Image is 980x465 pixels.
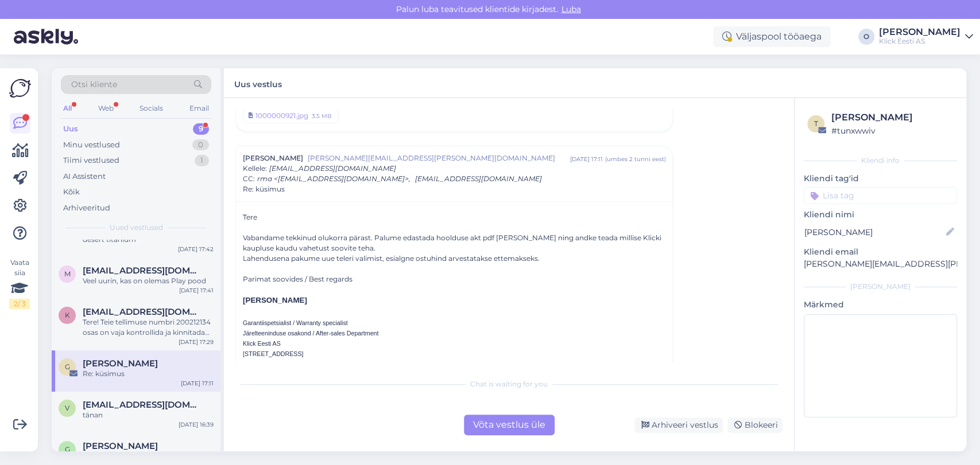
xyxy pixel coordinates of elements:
[71,79,117,91] span: Otsi kliente
[243,212,665,222] div: Tere
[243,350,303,357] span: [STREET_ADDRESS]
[137,101,165,116] div: Socials
[181,379,214,388] div: [DATE] 17:11
[243,174,255,183] span: CC :
[243,264,665,284] div: Parimat soovides / Best regards
[269,164,396,173] span: [EMAIL_ADDRESS][DOMAIN_NAME]
[311,111,333,121] div: 3.5 MB
[63,202,110,214] div: Arhiveeritud
[243,164,267,173] span: Kellele :
[83,265,202,276] span: marikalaurits@gmail.com
[65,445,70,454] span: G
[605,155,665,163] div: ( umbes 2 tunni eest )
[187,101,211,116] div: Email
[727,417,783,433] div: Blokeeri
[558,4,584,14] span: Luba
[804,282,957,292] div: [PERSON_NAME]
[83,400,202,410] span: varusk.aare@gmail.com
[96,101,116,116] div: Web
[235,379,783,389] div: Chat is waiting for you
[243,340,281,347] span: Klick Eesti AS
[804,258,957,270] p: [PERSON_NAME][EMAIL_ADDRESS][PERSON_NAME][DOMAIN_NAME]
[179,338,214,346] div: [DATE] 17:29
[234,75,282,91] label: Uus vestlus
[63,186,80,198] div: Kõik
[243,153,303,163] span: [PERSON_NAME]
[179,286,214,295] div: [DATE] 17:41
[415,174,542,183] span: [EMAIL_ADDRESS][DOMAIN_NAME]
[243,330,378,337] span: Järelteeninduse osakond / After-sales Department
[879,28,973,46] a: [PERSON_NAME]Klick Eesti AS
[193,123,209,135] div: 9
[570,155,602,163] div: [DATE] 17:11
[83,410,214,420] div: tänan
[243,319,348,326] span: Garantiispetsialist / Warranty specialist
[308,153,570,163] span: [PERSON_NAME][EMAIL_ADDRESS][PERSON_NAME][DOMAIN_NAME]
[83,307,202,317] span: kati.tael.001@mail.ee
[110,222,163,233] span: Uued vestlused
[63,139,120,151] div: Minu vestlused
[831,111,954,124] div: [PERSON_NAME]
[195,155,209,166] div: 1
[804,299,957,311] p: Märkmed
[83,441,158,451] span: Georg Neilinn
[804,173,957,185] p: Kliendi tag'id
[255,111,308,121] div: 1000000921.jpg
[804,226,944,239] input: Lisa nimi
[192,139,209,151] div: 0
[63,171,106,182] div: AI Assistent
[63,155,119,166] div: Tiimi vestlused
[243,233,665,253] div: Vabandame tekkinud olukorra pärast. Palume edastada hoolduse akt pdf [PERSON_NAME] ning andke tea...
[243,296,307,304] span: [PERSON_NAME]
[83,276,214,286] div: Veel uurin, kas on olemas Play pood
[61,101,74,116] div: All
[804,187,957,204] input: Lisa tag
[65,362,70,371] span: G
[804,155,957,166] div: Kliendi info
[257,174,410,183] span: rma <[EMAIL_ADDRESS][DOMAIN_NAME]>,
[9,299,30,309] div: 2 / 3
[65,404,69,412] span: v
[879,28,960,37] div: [PERSON_NAME]
[814,119,818,128] span: t
[65,311,70,319] span: k
[178,245,214,253] div: [DATE] 17:42
[243,184,285,194] span: Re: küsimus
[9,257,30,309] div: Vaata siia
[243,253,665,264] div: Lahendusena pakume uue teleri valimist, esialgne ostuhind arvestatakse ettemakseks.
[63,123,78,135] div: Uus
[64,269,71,278] span: m
[83,369,214,379] div: Re: küsimus
[634,417,723,433] div: Arhiveeri vestlus
[804,209,957,221] p: Kliendi nimi
[464,415,555,435] div: Võta vestlus üle
[831,124,954,137] div: # tunxwwiv
[83,317,214,338] div: Tere! Teie tellimuse numbri 200212134 osas on vaja kontrollida ja kinnitada tarneviisi muutust. E...
[9,77,31,99] img: Askly Logo
[804,246,957,258] p: Kliendi email
[713,26,831,47] div: Väljaspool tööaega
[879,37,960,46] div: Klick Eesti AS
[83,358,158,369] span: Guido Kuusik
[179,420,214,429] div: [DATE] 16:39
[858,29,874,45] div: O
